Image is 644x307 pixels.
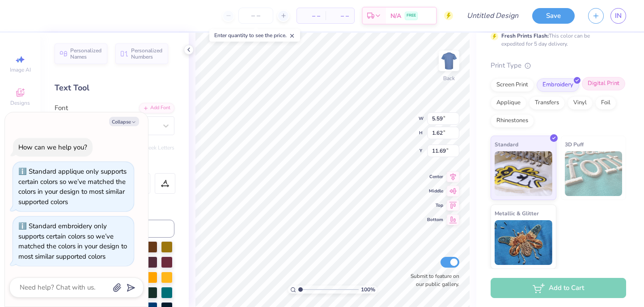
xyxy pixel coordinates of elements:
label: Submit to feature on our public gallery. [406,272,459,288]
div: Screen Print [491,78,534,92]
span: Standard [495,140,518,149]
div: Add Font [139,103,174,113]
div: Vinyl [568,96,593,110]
span: 3D Puff [565,140,584,149]
span: Middle [427,188,443,194]
span: IN [615,11,622,21]
img: 3D Puff [565,151,623,196]
div: Enter quantity to see the price. [209,29,300,42]
label: Font [55,103,68,113]
strong: Fresh Prints Flash: [501,32,549,39]
div: This color can be expedited for 5 day delivery. [501,32,611,48]
span: N/A [390,11,401,21]
span: – – [302,11,320,21]
span: Personalized Names [70,47,102,60]
div: Foil [595,96,616,110]
span: 100 % [361,286,375,294]
img: Back [440,52,458,70]
div: Text Tool [55,82,174,94]
span: – – [331,11,349,21]
input: – – [238,8,273,24]
img: Metallic & Glitter [495,220,552,265]
button: Collapse [109,117,139,126]
span: Metallic & Glitter [495,209,539,218]
div: Print Type [491,60,626,71]
div: How can we help you? [18,143,87,152]
a: IN [610,8,626,24]
div: Applique [491,96,526,110]
span: FREE [407,13,416,19]
button: Save [532,8,575,24]
div: Standard embroidery only supports certain colors so we’ve matched the colors in your design to mo... [18,222,127,261]
img: Standard [495,151,552,196]
div: Rhinestones [491,114,534,128]
span: Personalized Numbers [131,47,163,60]
span: Top [427,202,443,209]
span: Image AI [10,66,31,73]
div: Transfers [529,96,565,110]
input: Untitled Design [460,7,525,25]
span: Bottom [427,217,443,223]
div: Digital Print [582,77,625,90]
span: Center [427,174,443,180]
div: Back [443,74,455,82]
div: Standard applique only supports certain colors so we’ve matched the colors in your design to most... [18,167,127,206]
span: Designs [10,99,30,107]
div: Embroidery [537,78,579,92]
